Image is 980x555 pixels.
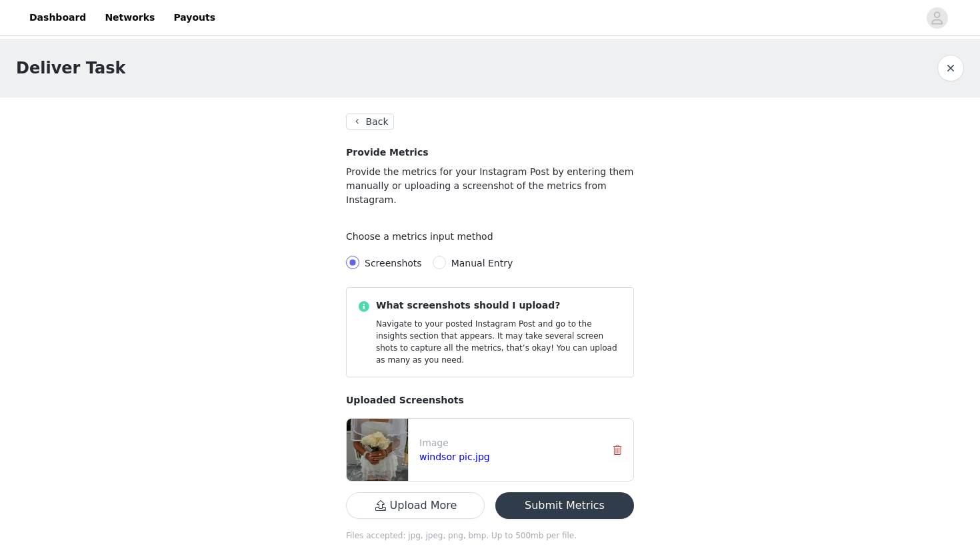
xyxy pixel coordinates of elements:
button: Upload More [346,492,485,519]
button: Submit Metrics [495,492,634,519]
h1: Deliver Task [16,56,125,80]
a: Payouts [165,3,223,33]
h4: Provide Metrics [346,146,634,160]
span: Upload More [346,501,485,512]
a: Dashboard [21,3,94,33]
span: Screenshots [365,258,422,268]
p: Navigate to your posted Instagram Post and go to the insights section that appears. It may take s... [376,318,623,366]
p: Image [419,436,596,450]
button: Back [346,114,394,130]
a: windsor pic.jpg [419,451,490,462]
div: avatar [931,7,943,29]
img: file [347,419,408,481]
span: Manual Entry [451,258,513,268]
p: What screenshots should I upload? [376,299,623,313]
p: Uploaded Screenshots [346,393,634,407]
p: Provide the metrics for your Instagram Post by entering them manually or uploading a screenshot o... [346,165,634,207]
p: Files accepted: jpg, jpeg, png, bmp. Up to 500mb per file. [346,530,634,542]
label: Choose a metrics input method [346,231,500,242]
a: Networks [97,3,163,33]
